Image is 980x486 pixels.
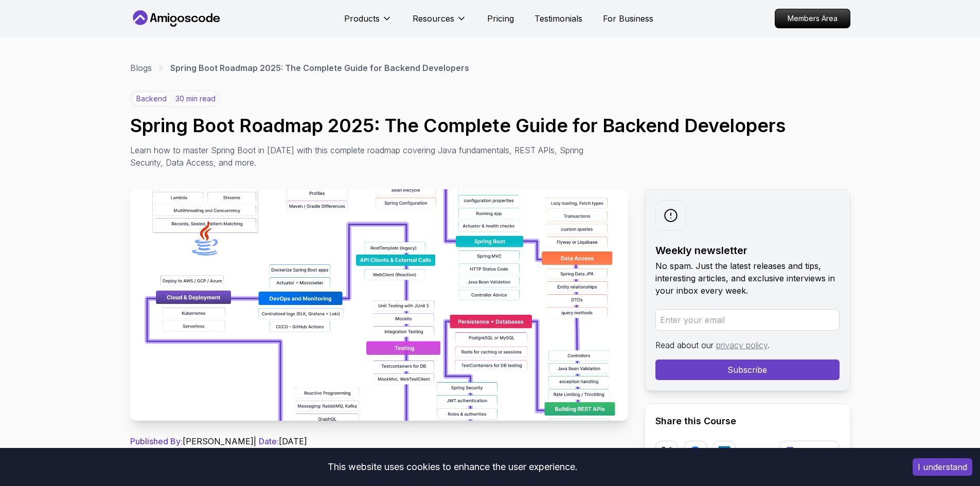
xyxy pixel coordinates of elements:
[130,435,628,447] p: [PERSON_NAME] | [DATE]
[775,9,850,28] a: Members Area
[130,189,628,421] img: Spring Boot Roadmap 2025: The Complete Guide for Backend Developers thumbnail
[344,12,392,33] button: Products
[130,62,152,74] a: Blogs
[655,359,840,380] button: Subscribe
[716,340,768,350] a: privacy policy
[801,447,833,457] p: Copy link
[655,260,840,297] p: No spam. Just the latest releases and tips, interesting articles, and exclusive interviews in you...
[175,94,216,104] p: 30 min read
[913,458,972,476] button: Accept cookies
[780,441,840,463] button: Copy link
[655,339,840,351] p: Read about our .
[655,309,840,331] input: Enter your email
[753,446,762,458] p: or
[487,12,514,25] a: Pricing
[130,115,850,136] h1: Spring Boot Roadmap 2025: The Complete Guide for Backend Developers
[655,243,840,258] h2: Weekly newsletter
[413,12,454,25] p: Resources
[603,12,653,25] a: For Business
[130,436,183,446] span: Published By:
[655,414,840,428] h2: Share this Course
[534,12,582,25] a: Testimonials
[170,62,469,74] p: Spring Boot Roadmap 2025: The Complete Guide for Backend Developers
[413,12,467,33] button: Resources
[130,144,591,169] p: Learn how to master Spring Boot in [DATE] with this complete roadmap covering Java fundamentals, ...
[8,456,897,478] div: This website uses cookies to enhance the user experience.
[132,92,171,105] p: backend
[259,436,279,446] span: Date:
[344,12,380,25] p: Products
